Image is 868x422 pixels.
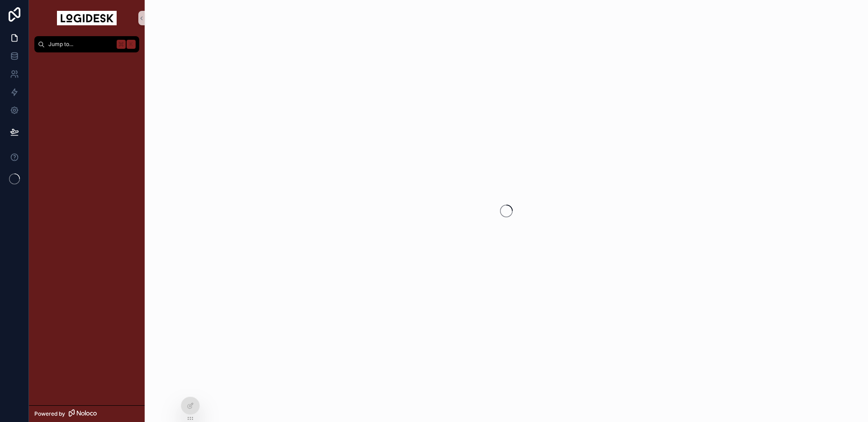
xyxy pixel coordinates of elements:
span: K [127,41,135,48]
div: scrollable content [29,52,145,69]
button: Jump to...K [34,36,139,52]
a: Powered by [29,405,145,422]
span: Powered by [34,410,65,417]
img: App logo [57,11,117,25]
span: Jump to... [48,41,113,48]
